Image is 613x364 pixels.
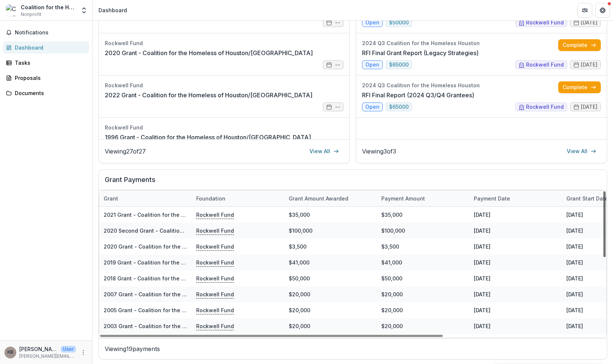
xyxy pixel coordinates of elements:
[362,147,396,156] p: Viewing 3 of 3
[562,195,613,202] div: Grant start date
[284,239,377,255] div: $3,500
[196,226,234,235] p: Rockwell Fund
[61,346,76,353] p: User
[105,48,313,57] a: 2020 Grant - Coalition for the Homeless of Houston/[GEOGRAPHIC_DATA]
[196,322,234,330] p: Rockwell Fund
[377,270,469,286] div: $50,000
[284,207,377,223] div: $35,000
[377,191,469,206] div: Payment Amount
[99,191,192,206] div: Grant
[284,255,377,270] div: $41,000
[469,286,562,302] div: [DATE]
[469,334,562,350] div: [DATE]
[469,255,562,270] div: [DATE]
[105,91,312,100] a: 2022 Grant - Coalition for the Homeless of Houston/[GEOGRAPHIC_DATA]
[577,3,592,18] button: Partners
[104,307,292,313] a: 2005 Grant - Coalition for the Homeless of Houston/[GEOGRAPHIC_DATA]
[284,191,377,206] div: Grant amount awarded
[7,350,13,355] div: Katina Baldwin
[104,291,292,297] a: 2007 Grant - Coalition for the Homeless of Houston/[GEOGRAPHIC_DATA]
[377,302,469,318] div: $20,000
[196,210,234,219] p: Rockwell Fund
[284,270,377,286] div: $50,000
[21,11,41,18] span: Nonprofit
[104,259,291,266] a: 2019 Grant - Coalition for the Homeless of Houston/[GEOGRAPHIC_DATA]
[284,318,377,334] div: $20,000
[558,39,601,51] a: Complete
[105,147,146,156] p: Viewing 27 of 27
[3,41,89,54] a: Dashboard
[15,74,83,82] div: Proposals
[21,3,76,11] div: Coalition for the Homeless of Houston/[GEOGRAPHIC_DATA]
[104,227,314,234] a: 2020 Second Grant - Coalition for the Homeless of Houston/[GEOGRAPHIC_DATA]
[284,195,353,202] div: Grant amount awarded
[469,318,562,334] div: [DATE]
[192,195,230,202] div: Foundation
[377,195,429,202] div: Payment Amount
[469,239,562,255] div: [DATE]
[196,290,234,298] p: Rockwell Fund
[196,306,234,314] p: Rockwell Fund
[469,223,562,239] div: [DATE]
[377,318,469,334] div: $20,000
[3,57,89,69] a: Tasks
[15,59,83,67] div: Tasks
[562,145,601,157] a: View All
[15,44,83,51] div: Dashboard
[284,286,377,302] div: $20,000
[377,207,469,223] div: $35,000
[377,239,469,255] div: $3,500
[79,3,89,18] button: Open entity switcher
[104,275,291,282] a: 2018 Grant - Coalition for the Homeless of Houston/[GEOGRAPHIC_DATA]
[196,258,234,266] p: Rockwell Fund
[469,191,562,206] div: Payment date
[196,242,234,250] p: Rockwell Fund
[19,353,76,360] p: [PERSON_NAME][EMAIL_ADDRESS][PERSON_NAME][DOMAIN_NAME]
[469,302,562,318] div: [DATE]
[104,212,291,218] a: 2021 Grant - Coalition for the Homeless of Houston/[GEOGRAPHIC_DATA]
[3,87,89,99] a: Documents
[284,302,377,318] div: $20,000
[377,286,469,302] div: $20,000
[96,5,130,16] nav: breadcrumb
[19,345,58,353] p: [PERSON_NAME]
[362,91,474,100] a: RFI Final Report (2024 Q3/Q4 Grantees)
[377,223,469,239] div: $100,000
[305,145,344,157] a: View All
[15,30,86,36] span: Notifications
[595,3,610,18] button: Get Help
[105,133,311,142] a: 1996 Grant - Coalition for the Homeless of Houston/[GEOGRAPHIC_DATA]
[558,81,601,93] a: Complete
[104,323,292,329] a: 2003 Grant - Coalition for the Homeless of Houston/[GEOGRAPHIC_DATA]
[104,243,292,250] a: 2020 Grant - Coalition for the Homeless of Houston/[GEOGRAPHIC_DATA]
[3,27,89,38] button: Notifications
[469,270,562,286] div: [DATE]
[196,274,234,282] p: Rockwell Fund
[377,255,469,270] div: $41,000
[99,195,123,202] div: Grant
[98,6,127,14] div: Dashboard
[192,191,284,206] div: Foundation
[3,72,89,84] a: Proposals
[284,223,377,239] div: $100,000
[15,89,83,97] div: Documents
[6,4,18,16] img: Coalition for the Homeless of Houston/Harris County
[362,48,479,57] a: RFI Final Grant Report (Legacy Strategies)
[469,207,562,223] div: [DATE]
[105,176,601,190] h2: Grant Payments
[79,348,88,357] button: More
[105,344,601,353] p: Viewing 19 payments
[469,195,515,202] div: Payment date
